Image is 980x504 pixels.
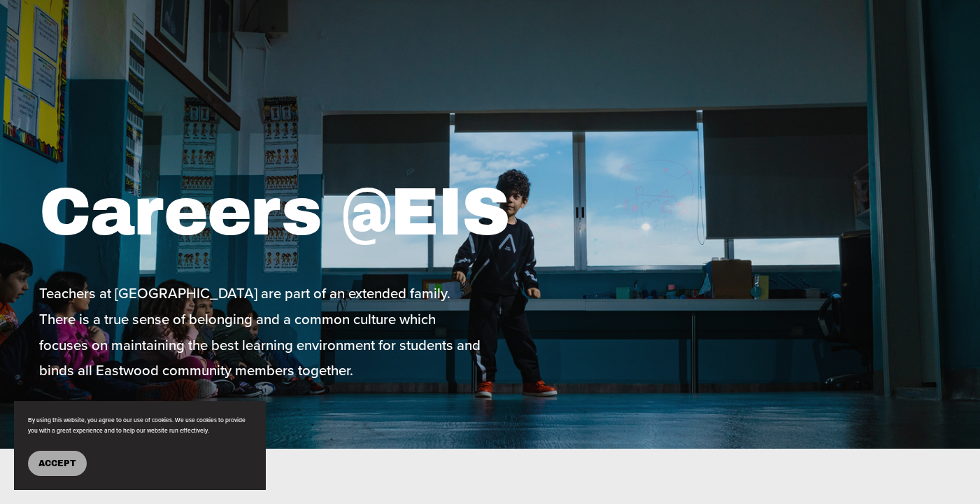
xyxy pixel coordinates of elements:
p: Teachers at [GEOGRAPHIC_DATA] are part of an extended family. There is a true sense of belonging ... [39,281,486,384]
span: Accept [38,458,76,468]
section: Cookie banner [14,401,266,490]
h1: Careers @EIS [39,172,562,253]
button: Accept [28,451,87,476]
p: By using this website, you agree to our use of cookies. We use cookies to provide you with a grea... [28,415,252,437]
